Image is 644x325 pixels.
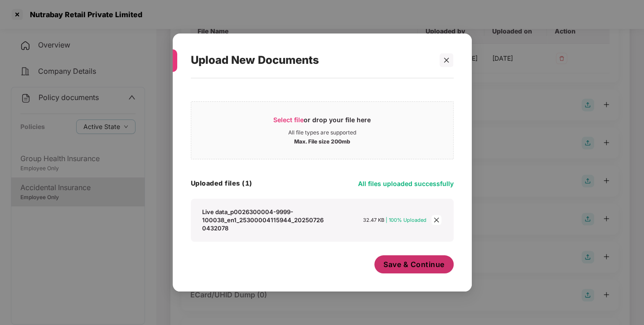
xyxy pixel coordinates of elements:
div: Max. File size 200mb [294,136,350,145]
span: All files uploaded successfully [358,180,454,187]
div: All file types are supported [288,129,356,136]
div: Upload New Documents [191,43,432,78]
span: Select file [273,116,304,124]
div: Live data_p0026300004-9999-100038_en1_25300004115944_202507260432078 [202,208,325,232]
span: 32.47 KB [363,217,384,223]
h4: Uploaded files (1) [191,179,252,188]
span: Select fileor drop your file hereAll file types are supportedMax. File size 200mb [191,109,453,152]
span: | 100% Uploaded [386,217,426,223]
span: Save & Continue [383,259,445,269]
div: or drop your file here [273,115,371,129]
span: close [431,215,441,225]
span: close [443,57,450,63]
button: Save & Continue [374,255,454,273]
